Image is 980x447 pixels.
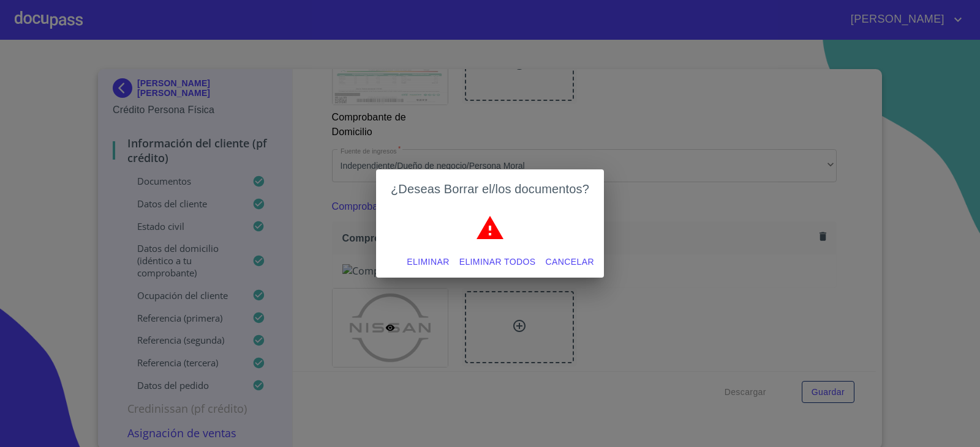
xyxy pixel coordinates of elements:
button: Eliminar [402,251,454,273]
button: Cancelar [541,251,599,273]
span: Cancelar [546,254,594,270]
span: Eliminar todos [459,254,536,270]
span: Eliminar [407,254,449,270]
h2: ¿Deseas Borrar el/los documentos? [391,179,589,199]
button: Eliminar todos [454,251,541,273]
